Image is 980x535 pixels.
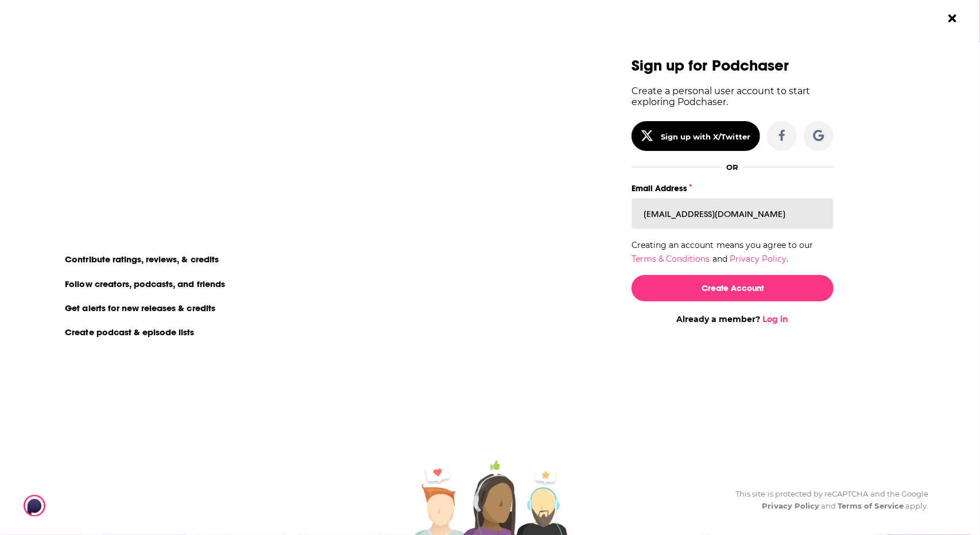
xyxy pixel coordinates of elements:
li: On Podchaser you can: [58,231,288,242]
div: This site is protected by reCAPTCHA and the Google and apply. [726,488,928,512]
div: Sign up with X/Twitter [661,132,750,141]
li: Get alerts for new releases & credits [58,300,223,315]
a: Privacy Policy [762,501,820,510]
img: Podchaser - Follow, Share and Rate Podcasts [24,495,134,517]
a: Podchaser - Follow, Share and Rate Podcasts [24,495,125,517]
button: Create Account [632,275,834,301]
li: Create podcast & episode lists [58,324,202,339]
li: Follow creators, podcasts, and friends [58,276,233,291]
label: Email Address [632,181,834,196]
div: OR [726,162,738,172]
h3: Sign up for Podchaser [632,57,834,74]
a: Log in [58,60,94,76]
input: Email Address [632,198,834,229]
div: Already a member? [632,314,834,324]
button: Close Button [942,7,963,29]
li: Contribute ratings, reviews, & credits [58,251,227,266]
p: Create a personal user account to start exploring Podchaser. [632,86,834,107]
button: Sign up with X/Twitter [632,121,760,151]
a: Terms & Conditions [632,254,710,264]
a: Log in [762,314,788,324]
div: Creating an account means you agree to our and . [632,238,834,266]
a: Privacy Policy [730,254,787,264]
a: Terms of Service [838,501,904,510]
